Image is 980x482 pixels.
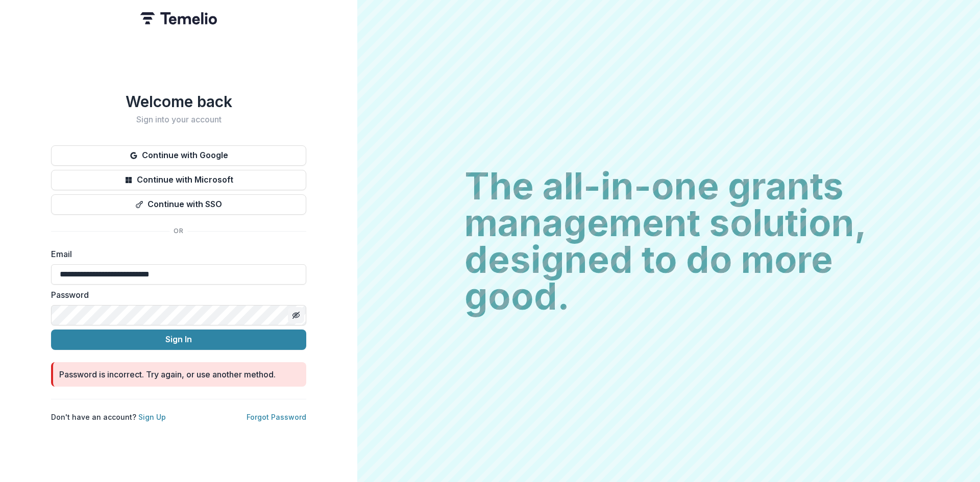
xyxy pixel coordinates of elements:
h1: Welcome back [51,92,306,111]
button: Continue with SSO [51,194,306,215]
button: Sign In [51,329,306,350]
a: Sign Up [138,413,166,421]
button: Continue with Google [51,145,306,166]
img: Temelio [140,12,217,24]
label: Password [51,289,300,301]
button: Continue with Microsoft [51,170,306,190]
button: Toggle password visibility [288,307,304,323]
label: Email [51,248,300,260]
div: Password is incorrect. Try again, or use another method. [59,368,276,380]
p: Don't have an account? [51,412,166,422]
h2: Sign into your account [51,115,306,124]
a: Forgot Password [247,413,306,421]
